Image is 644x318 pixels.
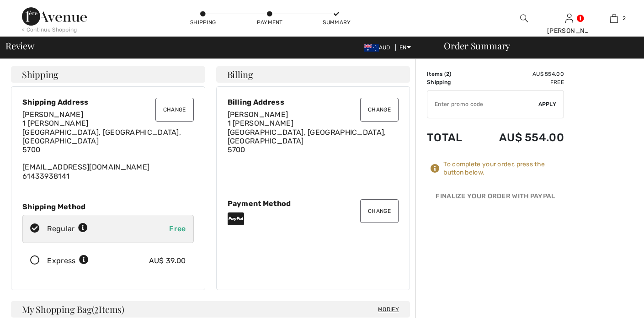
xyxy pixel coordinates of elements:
[443,160,564,177] div: To complete your order, press the button below.
[427,122,475,153] td: Total
[256,18,283,26] div: Payment
[22,26,77,34] div: < Continue Shopping
[189,18,217,26] div: Shipping
[22,7,87,26] img: 1ère Avenue
[22,70,59,79] span: Shipping
[22,98,194,106] div: Shipping Address
[427,78,475,86] td: Shipping
[427,70,475,78] td: Items ( )
[5,41,34,50] span: Review
[538,100,557,108] span: Apply
[228,110,288,119] span: [PERSON_NAME]
[475,78,564,86] td: Free
[227,70,253,79] span: Billing
[399,44,411,51] span: EN
[427,205,564,226] iframe: PayPal
[427,191,564,205] div: Finalize Your Order with PayPal
[623,14,626,22] span: 2
[475,122,564,153] td: AU$ 554.00
[360,199,399,223] button: Change
[520,13,528,24] img: search the website
[360,98,399,122] button: Change
[364,44,379,52] img: Australian Dollar
[228,119,386,154] span: 1 [PERSON_NAME] [GEOGRAPHIC_DATA], [GEOGRAPHIC_DATA], [GEOGRAPHIC_DATA] 5700
[92,303,124,315] span: ( Items)
[149,255,186,266] div: AU$ 39.00
[475,70,564,78] td: AU$ 554.00
[169,224,186,233] span: Free
[47,223,88,234] div: Regular
[427,90,538,118] input: Promo code
[22,110,194,180] div: [EMAIL_ADDRESS][DOMAIN_NAME] 61433938141
[22,202,194,211] div: Shipping Method
[446,71,449,77] span: 2
[47,255,89,266] div: Express
[547,26,591,36] div: [PERSON_NAME]
[94,302,99,314] span: 2
[323,18,350,26] div: Summary
[228,98,399,106] div: Billing Address
[22,110,83,119] span: [PERSON_NAME]
[565,13,573,24] img: My Info
[610,13,618,24] img: My Bag
[592,13,636,24] a: 2
[378,305,399,314] span: Modify
[364,44,394,51] span: AUD
[155,98,194,122] button: Change
[228,199,399,208] div: Payment Method
[565,14,573,22] a: Sign In
[11,301,410,318] h4: My Shopping Bag
[433,41,639,50] div: Order Summary
[22,119,181,154] span: 1 [PERSON_NAME] [GEOGRAPHIC_DATA], [GEOGRAPHIC_DATA], [GEOGRAPHIC_DATA] 5700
